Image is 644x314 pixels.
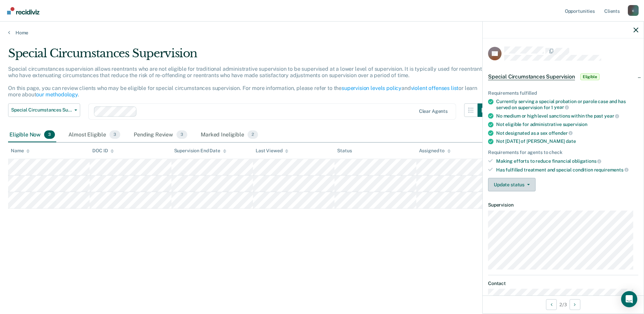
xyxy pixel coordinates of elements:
[7,7,39,14] img: Recidiviz
[488,281,638,286] dt: Contact
[488,73,575,80] span: Special Circumstances Supervision
[580,73,600,80] span: Eligible
[488,178,536,191] button: Update status
[8,66,485,98] p: Special circumstances supervision allows reentrants who are not eligible for traditional administ...
[496,113,638,119] div: No medium or high level sanctions within the past
[176,130,187,139] span: 3
[132,128,189,143] div: Pending Review
[496,99,638,110] div: Currently serving a special probation or parole case and has served on supervision for 1
[621,291,637,307] div: Open Intercom Messenger
[109,130,120,139] span: 3
[549,130,573,136] span: offender
[572,158,601,164] span: obligations
[546,299,557,310] button: Previous Opportunity
[628,5,639,16] button: Profile dropdown button
[554,104,569,110] span: year
[496,130,638,136] div: Not designated as a sex
[67,128,122,143] div: Almost Eligible
[174,148,226,154] div: Supervision End Date
[419,108,448,114] div: Clear agents
[496,158,638,164] div: Making efforts to reduce financial
[342,85,401,91] a: supervision levels policy
[483,295,644,313] div: 2 / 3
[570,299,580,310] button: Next Opportunity
[11,148,30,154] div: Name
[199,128,259,143] div: Marked Ineligible
[36,91,78,98] a: our methodology
[44,130,55,139] span: 3
[563,122,587,127] span: supervision
[411,85,459,91] a: violent offenses list
[8,46,491,66] div: Special Circumstances Supervision
[419,148,451,154] div: Assigned to
[483,66,644,88] div: Special Circumstances SupervisionEligible
[496,122,638,127] div: Not eligible for administrative
[248,130,258,139] span: 2
[496,138,638,144] div: Not [DATE] of [PERSON_NAME]
[256,148,288,154] div: Last Viewed
[8,30,636,36] a: Home
[566,138,576,144] span: date
[11,107,72,113] span: Special Circumstances Supervision
[488,202,638,208] dt: Supervision
[488,150,638,155] div: Requirements for agents to check
[92,148,114,154] div: DOC ID
[628,5,639,16] div: c
[496,167,638,173] div: Has fulfilled treatment and special condition
[604,113,619,119] span: year
[488,90,638,96] div: Requirements fulfilled
[337,148,352,154] div: Status
[594,167,629,172] span: requirements
[8,128,56,143] div: Eligible Now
